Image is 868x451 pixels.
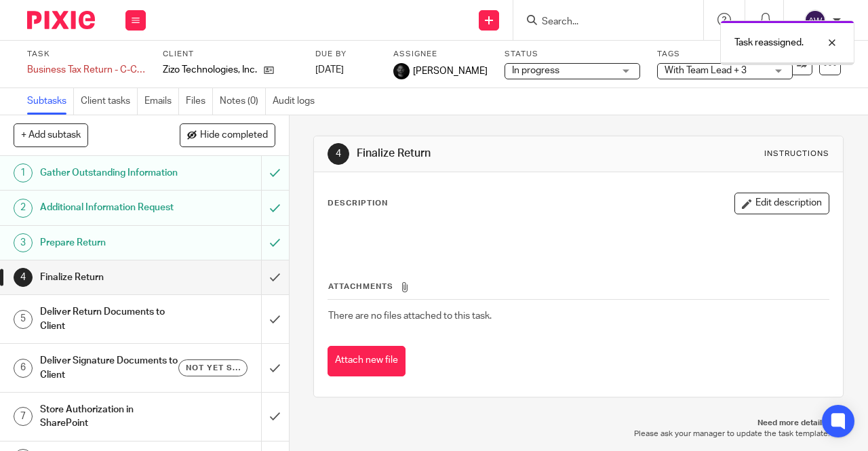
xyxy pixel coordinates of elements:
[40,233,178,253] h1: Prepare Return
[40,302,178,336] h1: Deliver Return Documents to Client
[14,359,33,378] div: 6
[315,65,344,75] span: [DATE]
[734,193,829,214] button: Edit description
[14,407,33,426] div: 7
[14,268,33,287] div: 4
[14,310,33,329] div: 5
[40,163,178,183] h1: Gather Outstanding Information
[315,49,376,60] label: Due by
[328,346,406,376] button: Attach new file
[186,88,213,115] a: Files
[180,123,275,146] button: Hide completed
[512,66,559,75] span: In progress
[734,36,804,50] p: Task reassigned.
[665,66,747,75] span: With Team Lead + 3
[327,429,830,439] p: Please ask your manager to update the task template.
[764,149,829,159] div: Instructions
[328,143,349,165] div: 4
[14,199,33,218] div: 2
[186,362,240,374] span: Not yet sent
[200,130,268,141] span: Hide completed
[163,63,257,77] p: Zizo Technologies, Inc.
[40,267,178,288] h1: Finalize Return
[14,123,88,146] button: + Add subtask
[40,399,178,434] h1: Store Authorization in SharePoint
[804,9,826,31] img: svg%3E
[40,197,178,218] h1: Additional Information Request
[328,198,388,209] p: Description
[273,88,321,115] a: Audit logs
[393,49,488,60] label: Assignee
[27,49,146,60] label: Task
[14,163,33,182] div: 1
[27,63,146,77] div: Business Tax Return - C-Corp - On Extension
[413,64,488,78] span: [PERSON_NAME]
[357,146,608,161] h1: Finalize Return
[163,49,298,60] label: Client
[40,351,178,385] h1: Deliver Signature Documents to Client
[27,11,95,29] img: Pixie
[220,88,266,115] a: Notes (0)
[144,88,179,115] a: Emails
[27,88,74,115] a: Subtasks
[328,283,393,290] span: Attachments
[327,418,830,429] p: Need more details?
[328,311,492,321] span: There are no files attached to this task.
[393,63,410,79] img: Chris.jpg
[14,233,33,252] div: 3
[81,88,138,115] a: Client tasks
